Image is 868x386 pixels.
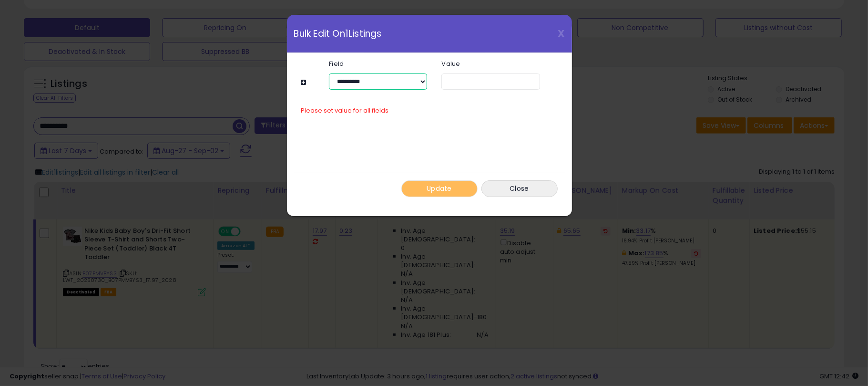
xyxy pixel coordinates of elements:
span: Bulk Edit On 1 Listings [294,29,382,38]
label: Field [322,61,434,67]
span: Update [427,184,452,193]
label: Value [434,61,547,67]
span: Please set value for all fields [301,106,389,115]
span: X [558,27,565,40]
button: Close [481,180,558,197]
